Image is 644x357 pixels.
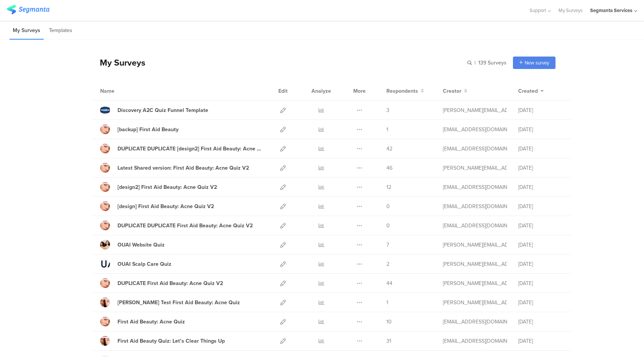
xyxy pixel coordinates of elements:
div: riel@segmanta.com [443,106,507,114]
div: [DATE] [518,222,563,230]
div: [DATE] [518,183,563,191]
li: My Surveys [9,22,44,40]
span: 46 [386,164,392,172]
div: riel@segmanta.com [443,279,507,287]
div: riel@segmanta.com [443,241,507,249]
span: Created [518,87,538,95]
a: First Aid Beauty: Acne Quiz [100,317,185,326]
a: OUAI Website Quiz [100,240,165,250]
div: gillat@segmanta.com [443,183,507,191]
span: 1 [386,299,388,306]
span: 139 Surveys [478,59,507,67]
div: [DATE] [518,279,563,287]
div: First Aid Beauty Quiz: Let’s Clear Things Up [118,337,225,345]
a: OUAI Scalp Care Quiz [100,259,171,269]
div: gillat@segmanta.com [443,222,507,230]
span: New survey [525,59,549,66]
a: [design] First Aid Beauty: Acne Quiz V2 [100,201,214,211]
div: riel@segmanta.com [443,260,507,268]
div: riel@segmanta.com [443,164,507,172]
a: DUPLICATE DUPLICATE First Aid Beauty: Acne Quiz V2 [100,221,253,230]
a: [backup] First Aid Beauty [100,124,179,134]
div: Analyze [310,81,333,100]
div: [DATE] [518,299,563,306]
a: [PERSON_NAME] Test First Aid Beauty: Acne Quiz [100,297,240,307]
div: [DATE] [518,202,563,210]
span: Support [530,7,546,14]
div: [backup] First Aid Beauty [118,126,179,133]
div: [DATE] [518,318,563,326]
span: Respondents [386,87,418,95]
a: Discovery A2C Quiz Funnel Template [100,105,208,115]
div: Name [100,87,145,95]
div: DUPLICATE DUPLICATE [design2] First Aid Beauty: Acne Quiz V2 [118,145,264,153]
li: Templates [46,22,76,40]
div: Discovery A2C Quiz Funnel Template [118,106,208,114]
div: Latest Shared version: First Aid Beauty: Acne Quiz V2 [118,164,249,172]
div: [DATE] [518,145,563,153]
div: [DATE] [518,260,563,268]
div: riel@segmanta.com [443,299,507,306]
span: 10 [386,318,392,326]
div: [DATE] [518,241,563,249]
div: Edit [275,81,291,100]
div: Riel Test First Aid Beauty: Acne Quiz [118,299,240,306]
span: 44 [386,279,392,287]
button: Creator [443,87,467,95]
img: segmanta logo [7,5,49,14]
div: gillat@segmanta.com [443,145,507,153]
span: 42 [386,145,392,153]
a: Latest Shared version: First Aid Beauty: Acne Quiz V2 [100,163,249,173]
a: [design2] First Aid Beauty: Acne Quiz V2 [100,182,217,192]
div: First Aid Beauty: Acne Quiz [118,318,185,326]
div: OUAI Website Quiz [118,241,165,249]
div: [design2] First Aid Beauty: Acne Quiz V2 [118,183,217,191]
div: [DATE] [518,126,563,133]
span: 3 [386,106,389,114]
div: gillat@segmanta.com [443,202,507,210]
div: [DATE] [518,106,563,114]
div: More [351,81,368,100]
span: 2 [386,260,389,268]
span: 12 [386,183,391,191]
span: 31 [386,337,391,345]
div: OUAI Scalp Care Quiz [118,260,171,268]
a: DUPLICATE DUPLICATE [design2] First Aid Beauty: Acne Quiz V2 [100,144,264,153]
div: Segmanta Services [590,7,632,14]
div: DUPLICATE DUPLICATE First Aid Beauty: Acne Quiz V2 [118,222,253,230]
div: [DATE] [518,337,563,345]
a: First Aid Beauty Quiz: Let’s Clear Things Up [100,336,225,346]
div: My Surveys [92,56,145,69]
button: Created [518,87,544,95]
span: | [473,59,477,67]
div: channelle@segmanta.com [443,318,507,326]
span: 0 [386,222,390,230]
div: gillat@segmanta.com [443,126,507,133]
button: Respondents [386,87,424,95]
a: DUPLICATE First Aid Beauty: Acne Quiz V2 [100,278,223,288]
div: [design] First Aid Beauty: Acne Quiz V2 [118,202,214,210]
div: DUPLICATE First Aid Beauty: Acne Quiz V2 [118,279,223,287]
span: 7 [386,241,389,249]
span: 1 [386,126,388,133]
span: Creator [443,87,461,95]
span: 0 [386,202,390,210]
div: [DATE] [518,164,563,172]
div: eliran@segmanta.com [443,337,507,345]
